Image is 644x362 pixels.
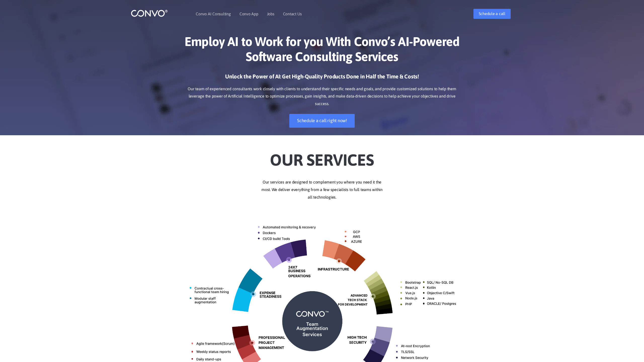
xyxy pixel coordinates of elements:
[131,9,168,17] img: logo_1.png
[196,12,231,16] a: Convo AI Consulting
[182,73,462,84] h3: Unlock the Power of AI: Get High-Quality Products Done in Half the Time & Costs!
[182,34,462,68] h1: Employ AI to Work for you With Convo’s AI-Powered Software Consulting Services
[182,178,462,201] p: Our services are designed to complement you where you need it the most. We deliver everything fro...
[182,85,462,108] p: Our team of experienced consultants work closely with clients to understand their specific needs ...
[283,12,302,16] a: Contact Us
[289,114,355,128] a: Schedule a call right now!
[239,12,258,16] a: Convo App
[182,143,462,171] h2: Our Services
[473,9,511,19] a: Schedule a call
[267,12,274,16] a: Jobs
